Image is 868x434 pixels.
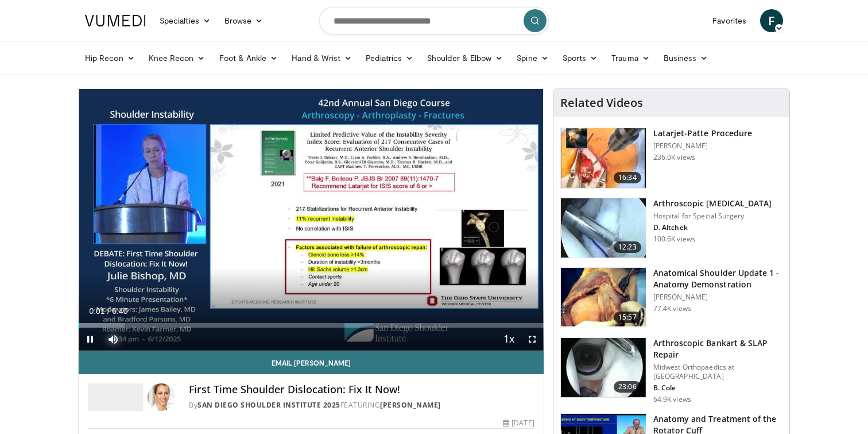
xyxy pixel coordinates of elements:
[706,9,753,32] a: Favorites
[560,128,782,189] a: 16:34 Latarjet-Patte Procedure [PERSON_NAME] 236.0K views
[560,198,782,259] a: 12:23 Arthroscopic [MEDICAL_DATA] Hospital for Special Surgery D. Altchek 100.6K views
[153,9,218,32] a: Specialties
[653,223,772,232] p: D. Altchek
[142,47,212,70] a: Knee Recon
[189,383,534,396] h4: First Time Shoulder Dislocation: Fix It Now!
[218,9,270,32] a: Browse
[107,306,110,316] span: /
[498,328,521,351] button: Playback Rate
[359,47,420,70] a: Pediatrics
[112,306,127,316] span: 6:40
[653,363,782,381] p: Midwest Orthopaedics at [GEOGRAPHIC_DATA]
[653,128,752,139] h3: Latarjet-Patte Procedure
[79,89,544,351] video-js: Video Player
[653,337,782,360] h3: Arthroscopic Bankart & SLAP Repair
[556,47,605,70] a: Sports
[78,47,142,70] a: Hip Recon
[79,323,544,328] div: Progress Bar
[653,141,752,151] p: [PERSON_NAME]
[653,267,782,290] h3: Anatomical Shoulder Update 1 - Anatomy Demonstration
[102,328,125,351] button: Mute
[653,383,782,393] p: B. Cole
[503,418,534,428] div: [DATE]
[560,267,782,328] a: 15:57 Anatomical Shoulder Update 1 - Anatomy Demonstration [PERSON_NAME] 77.4K views
[88,383,143,411] img: San Diego Shoulder Institute 2025
[561,268,646,328] img: laj_3.png.150x105_q85_crop-smart_upscale.jpg
[510,47,555,70] a: Spine
[653,153,695,162] p: 236.0K views
[521,328,544,351] button: Fullscreen
[79,328,102,351] button: Pause
[614,312,641,323] span: 15:57
[657,47,715,70] a: Business
[614,172,641,183] span: 16:34
[614,241,641,253] span: 12:23
[561,198,646,258] img: 10039_3.png.150x105_q85_crop-smart_upscale.jpg
[653,293,782,302] p: [PERSON_NAME]
[197,400,340,410] a: San Diego Shoulder Institute 2025
[653,212,772,221] p: Hospital for Special Surgery
[420,47,510,70] a: Shoulder & Elbow
[560,96,643,110] h4: Related Videos
[604,47,657,70] a: Trauma
[760,9,783,32] a: F
[212,47,285,70] a: Foot & Ankle
[653,304,691,313] p: 77.4K views
[614,381,641,393] span: 23:06
[380,400,441,410] a: [PERSON_NAME]
[653,198,772,209] h3: Arthroscopic [MEDICAL_DATA]
[561,338,646,398] img: cole_0_3.png.150x105_q85_crop-smart_upscale.jpg
[148,383,175,411] img: Avatar
[89,306,104,316] span: 0:01
[560,337,782,404] a: 23:06 Arthroscopic Bankart & SLAP Repair Midwest Orthopaedics at [GEOGRAPHIC_DATA] B. Cole 64.9K ...
[189,400,534,410] div: By FEATURING
[653,235,695,244] p: 100.6K views
[85,15,146,26] img: VuMedi Logo
[79,351,544,374] a: Email [PERSON_NAME]
[653,395,691,404] p: 64.9K views
[319,7,549,34] input: Search topics, interventions
[561,128,646,188] img: 617583_3.png.150x105_q85_crop-smart_upscale.jpg
[285,47,359,70] a: Hand & Wrist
